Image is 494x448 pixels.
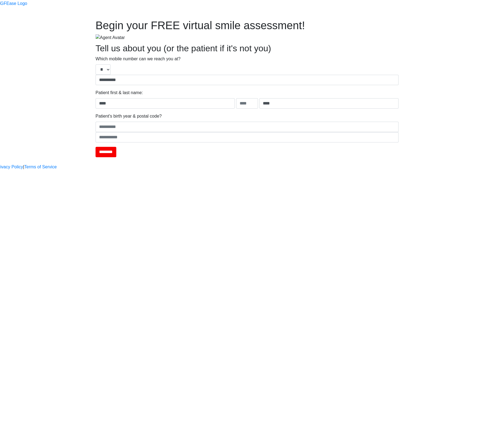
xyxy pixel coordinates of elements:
a: | [23,164,24,170]
h2: Tell us about you (or the patient if it's not you) [96,43,398,53]
label: Patient's birth year & postal code? [96,113,162,120]
h1: Begin your FREE virtual smile assessment! [96,19,398,32]
label: Which mobile number can we reach you at? [96,56,180,62]
a: Terms of Service [24,164,57,170]
img: Agent Avatar [96,34,125,41]
label: Patient first & last name: [96,89,143,96]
